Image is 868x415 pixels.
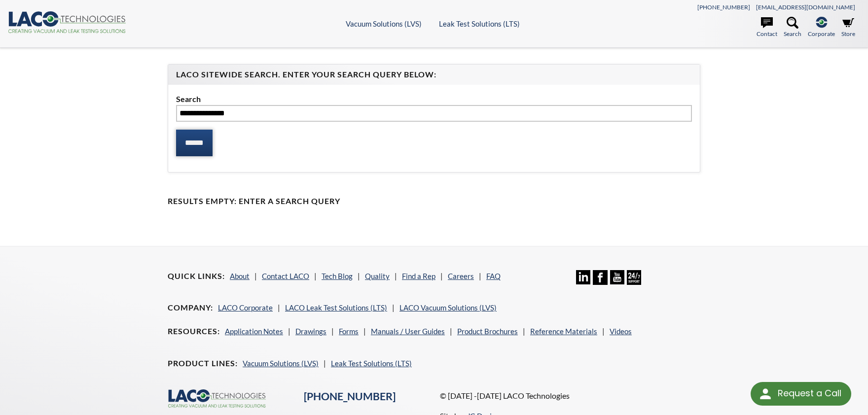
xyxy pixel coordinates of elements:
a: Reference Materials [530,327,597,336]
a: Vacuum Solutions (LVS) [243,359,319,368]
a: Forms [339,327,359,336]
a: Leak Test Solutions (LTS) [331,359,412,368]
p: © [DATE] -[DATE] LACO Technologies [440,389,700,402]
a: Contact [757,17,777,38]
h4: Quick Links [168,271,225,281]
a: Application Notes [225,327,283,336]
a: Search [784,17,801,38]
span: Corporate [808,29,835,38]
h4: Product Lines [168,358,238,369]
a: Videos [610,327,632,336]
div: Request a Call [778,382,841,405]
a: Leak Test Solutions (LTS) [439,19,520,28]
h4: Resources [168,326,220,337]
a: 24/7 Support [627,277,641,286]
a: Contact LACO [262,272,309,280]
a: Store [841,17,855,38]
a: [PHONE_NUMBER] [304,390,396,403]
a: Vacuum Solutions (LVS) [346,19,422,28]
a: Drawings [295,327,326,336]
a: Quality [365,272,390,280]
h4: Company [168,303,213,313]
a: Product Brochures [457,327,518,336]
a: [PHONE_NUMBER] [697,3,750,11]
a: FAQ [486,272,501,280]
div: Request a Call [751,382,851,406]
h4: Results Empty: Enter a Search Query [168,196,700,207]
img: 24/7 Support Icon [627,270,641,284]
a: [EMAIL_ADDRESS][DOMAIN_NAME] [756,3,855,11]
a: Careers [448,272,474,280]
a: Manuals / User Guides [371,327,445,336]
a: Find a Rep [402,272,435,280]
a: LACO Leak Test Solutions (LTS) [285,303,387,312]
a: Tech Blog [322,272,353,280]
a: LACO Corporate [218,303,273,312]
label: Search [176,93,692,105]
h4: LACO Sitewide Search. Enter your Search Query Below: [176,69,692,80]
a: LACO Vacuum Solutions (LVS) [399,303,497,312]
a: About [230,272,250,280]
img: round button [758,386,773,402]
